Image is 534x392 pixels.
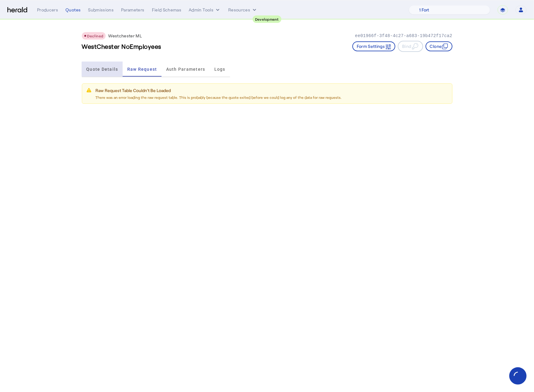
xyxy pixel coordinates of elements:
[228,7,258,13] button: Resources dropdown menu
[121,7,145,13] div: Parameters
[96,87,342,94] p: Raw Request Table Couldn't Be Loaded
[127,67,157,71] span: Raw Request
[96,95,342,100] p: There was an error loading the raw request table. This is probably because the quote exited befor...
[37,7,58,13] div: Producers
[152,7,182,13] div: Field Schemas
[398,41,423,52] button: Bind
[352,41,396,51] button: Form Settings
[253,15,281,23] div: Development
[87,34,103,38] span: Declined
[214,67,225,71] span: Logs
[88,7,114,13] div: Submissions
[86,67,118,71] span: Quote Details
[65,7,81,13] div: Quotes
[82,42,162,51] h3: WestChester NoEmployees
[108,33,142,39] p: Westchester ML
[426,41,452,51] button: Clone
[189,7,221,13] button: internal dropdown menu
[7,7,27,13] img: Herald Logo
[355,33,452,39] p: ee01966f-3f48-4c27-a683-19b472f17ca2
[166,67,205,71] span: Auth Parameters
